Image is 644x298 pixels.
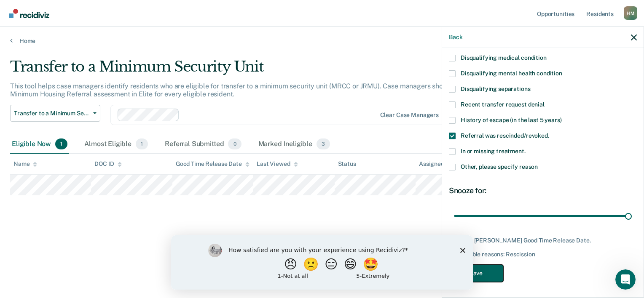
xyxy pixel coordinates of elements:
span: Disqualifying separations [461,85,531,92]
iframe: Intercom live chat [615,269,636,290]
span: Transfer to a Minimum Security Unit [14,110,90,117]
span: Disqualifying mental health condition [461,70,562,77]
div: Eligible Now [10,135,69,154]
div: Clear case managers [380,112,439,119]
span: 0 [228,138,241,149]
button: Profile dropdown button [624,6,637,20]
div: Almost Eligible [83,135,150,154]
div: Status [338,160,356,168]
div: Good Time Release Date [176,160,250,168]
span: Recent transfer request denial [461,101,545,108]
div: Snooze for: [449,186,637,195]
button: Back [449,34,462,41]
div: Marked Ineligible [257,135,332,154]
span: 1 [136,138,148,149]
span: History of escape (in the last 5 years) [461,117,562,123]
div: DOC ID [94,160,121,168]
div: Not eligible reasons: Rescission [449,251,637,258]
span: Disqualifying medical condition [461,54,547,61]
span: In or missing treatment. [461,148,526,154]
div: Referral Submitted [163,135,243,154]
span: 1 [55,138,67,149]
span: Other, please specify reason [461,163,538,170]
img: Recidiviz [9,9,49,18]
div: Last Viewed [257,160,298,168]
div: Transfer to a Minimum Security Unit [10,58,493,82]
a: Home [10,37,634,45]
div: [DATE] is [PERSON_NAME] Good Time Release Date. [449,237,637,244]
span: Referral was rescinded/revoked. [461,132,549,139]
div: Assigned to [419,160,459,168]
div: H M [624,6,637,20]
div: Name [13,160,37,168]
p: This tool helps case managers identify residents who are eligible for transfer to a minimum secur... [10,82,489,98]
button: Save [449,265,503,282]
iframe: Survey by Kim from Recidiviz [171,235,473,290]
span: 3 [317,138,330,149]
